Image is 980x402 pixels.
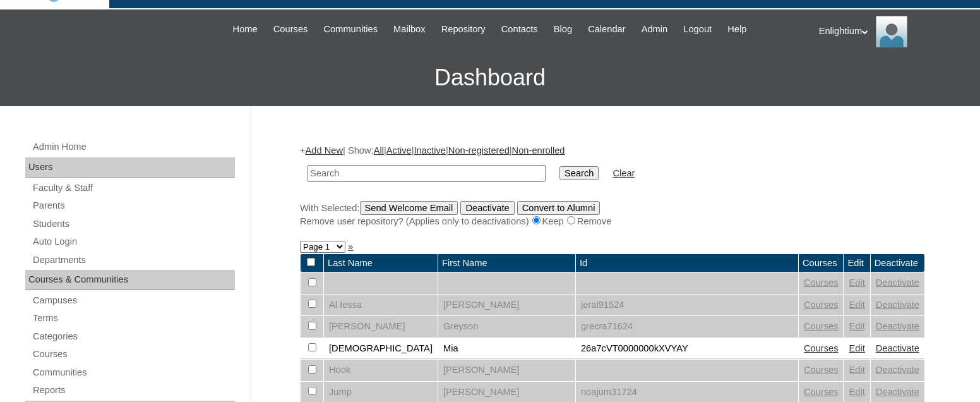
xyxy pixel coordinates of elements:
a: Categories [32,329,235,344]
a: Repository [435,22,492,37]
a: Admin [635,22,674,37]
a: Departments [32,252,235,268]
a: Courses [32,346,235,362]
td: [PERSON_NAME] [324,316,438,338]
a: Courses [804,300,839,310]
td: Greyson [438,316,575,338]
td: Hook [324,360,438,381]
a: Add New [306,145,343,155]
a: Mailbox [387,22,432,37]
h3: Dashboard [6,49,974,106]
span: Logout [683,22,712,37]
a: Campuses [32,293,235,308]
div: Enlightium [819,16,967,47]
a: All [374,145,384,155]
a: Courses [804,387,839,397]
a: Courses [804,343,839,353]
a: Parents [32,198,235,214]
a: Terms [32,310,235,326]
a: Home [227,22,264,37]
a: Edit [849,387,864,397]
input: Search [559,166,599,180]
a: Deactivate [876,277,919,288]
a: Edit [849,300,864,310]
span: Help [727,22,746,37]
td: 26a7cVT0000000kXVYAY [576,338,798,360]
td: grecra71624 [576,316,798,338]
a: Logout [677,22,718,37]
a: Contacts [495,22,544,37]
a: Communities [32,365,235,381]
a: Communities [317,22,384,37]
span: Calendar [588,22,625,37]
a: Faculty & Staff [32,180,235,196]
div: Users [25,157,235,178]
span: Communities [323,22,378,37]
td: Deactivate [871,254,924,272]
td: Courses [799,254,844,272]
td: Al Iessa [324,295,438,316]
a: Inactive [414,145,446,155]
div: + | Show: | | | | [300,144,925,228]
a: Students [32,216,235,232]
td: First Name [438,254,575,272]
td: [PERSON_NAME] [438,295,575,316]
input: Convert to Alumni [517,201,601,215]
a: Blog [547,22,578,37]
span: Contacts [501,22,538,37]
td: jeral91524 [576,295,798,316]
a: Non-registered [448,145,510,155]
div: Remove user repository? (Applies only to deactivations) Keep Remove [300,215,925,228]
a: Courses [804,321,839,331]
input: Send Welcome Email [360,201,458,215]
input: Deactivate [460,201,514,215]
a: Edit [849,365,864,375]
span: Admin [642,22,668,37]
td: Mia [438,338,575,360]
span: Mailbox [393,22,426,37]
td: [PERSON_NAME] [438,360,575,381]
td: [DEMOGRAPHIC_DATA] [324,338,438,360]
td: Edit [844,254,869,272]
a: Courses [267,22,314,37]
span: Home [233,22,258,37]
a: Clear [612,168,635,178]
a: Calendar [582,22,631,37]
a: Deactivate [876,387,919,397]
a: Edit [849,321,864,331]
td: Last Name [324,254,438,272]
span: Courses [273,22,308,37]
input: Search [308,165,546,182]
a: Edit [849,343,864,353]
a: Deactivate [876,321,919,331]
a: Edit [849,277,864,288]
a: » [348,241,353,252]
a: Auto Login [32,234,235,250]
a: Courses [804,365,839,375]
a: Non-enrolled [512,145,565,155]
a: Admin Home [32,139,235,155]
a: Deactivate [876,365,919,375]
img: Enlightium Support [876,16,907,47]
a: Active [386,145,412,155]
a: Deactivate [876,343,919,353]
span: Blog [554,22,572,37]
td: Id [576,254,798,272]
div: Courses & Communities [25,270,235,290]
a: Courses [804,277,839,288]
a: Reports [32,382,235,398]
a: Help [721,22,753,37]
a: Deactivate [876,300,919,310]
span: Repository [441,22,486,37]
div: With Selected: [300,201,925,228]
